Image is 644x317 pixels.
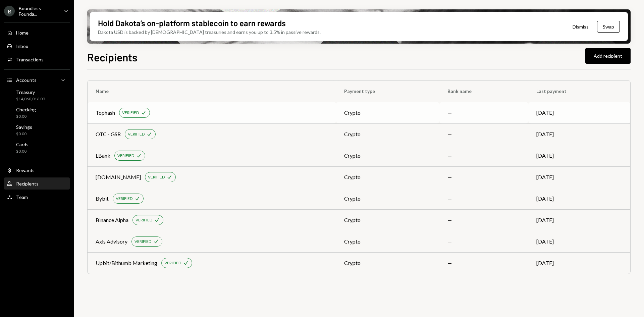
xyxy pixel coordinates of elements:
[16,142,29,147] div: Cards
[597,21,620,33] button: Swap
[16,124,32,130] div: Savings
[117,153,134,159] div: VERIFIED
[4,105,70,121] a: Checking$0.00
[16,194,28,200] div: Team
[439,231,528,252] td: —
[96,195,109,203] div: Bybit
[344,109,432,117] div: crypto
[128,131,145,137] div: VERIFIED
[16,181,39,187] div: Recipients
[148,174,165,180] div: VERIFIED
[16,167,35,173] div: Rewards
[528,166,630,188] td: [DATE]
[16,114,36,119] div: $0.00
[528,252,630,274] td: [DATE]
[439,188,528,209] td: —
[439,102,528,123] td: —
[4,122,70,138] a: Savings$0.00
[344,259,432,267] div: crypto
[16,77,37,83] div: Accounts
[336,81,440,102] th: Payment type
[585,48,631,64] button: Add recipient
[564,19,597,35] button: Dismiss
[164,260,181,266] div: VERIFIED
[96,109,115,117] div: Tophash
[96,152,110,160] div: LBank
[439,123,528,145] td: —
[4,40,70,52] a: Inbox
[4,6,15,16] div: B
[16,43,28,49] div: Inbox
[528,81,630,102] th: Last payment
[439,81,528,102] th: Bank name
[344,195,432,203] div: crypto
[4,140,70,156] a: Cards$0.00
[88,81,336,102] th: Name
[87,50,138,64] h1: Recipients
[439,252,528,274] td: —
[4,191,70,203] a: Team
[4,53,70,65] a: Transactions
[4,27,70,39] a: Home
[136,217,152,223] div: VERIFIED
[96,216,128,224] div: Binance Alpha
[16,107,36,112] div: Checking
[4,87,70,103] a: Treasury$14,060,016.09
[439,145,528,166] td: —
[439,166,528,188] td: —
[98,17,286,29] div: Hold Dakota’s on-platform stablecoin to earn rewards
[19,5,58,17] div: Boundless Founda...
[528,123,630,145] td: [DATE]
[344,237,432,246] div: crypto
[96,173,141,181] div: [DOMAIN_NAME]
[439,209,528,231] td: —
[4,164,70,176] a: Rewards
[16,131,32,137] div: $0.00
[16,149,29,154] div: $0.00
[528,102,630,123] td: [DATE]
[528,188,630,209] td: [DATE]
[16,89,45,95] div: Treasury
[344,216,432,224] div: crypto
[16,57,44,62] div: Transactions
[122,110,139,116] div: VERIFIED
[98,29,321,36] div: Dakota USD is backed by [DEMOGRAPHIC_DATA] treasuries and earns you up to 3.5% in passive rewards.
[116,196,132,202] div: VERIFIED
[528,209,630,231] td: [DATE]
[135,239,151,245] div: VERIFIED
[4,177,70,190] a: Recipients
[344,130,432,138] div: crypto
[96,259,157,267] div: Upbit/Bithumb Marketing
[528,145,630,166] td: [DATE]
[344,152,432,160] div: crypto
[96,237,127,246] div: Axis Advisory
[16,96,45,102] div: $14,060,016.09
[344,173,432,181] div: crypto
[96,130,121,138] div: OTC - GSR
[528,231,630,252] td: [DATE]
[4,74,70,86] a: Accounts
[16,30,29,36] div: Home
